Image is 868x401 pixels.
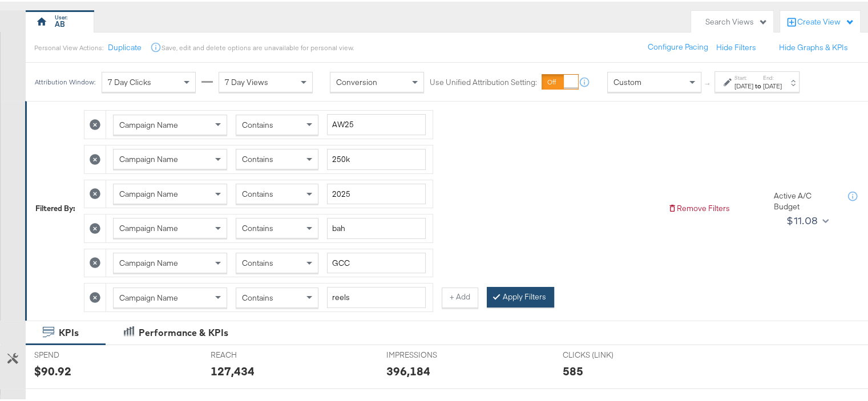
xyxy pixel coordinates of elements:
[640,35,716,56] button: Configure Pacing
[703,80,713,84] span: ↑
[55,17,65,28] div: AB
[119,118,178,128] span: Campaign Name
[34,348,120,359] span: SPEND
[327,216,426,237] input: Enter a search term
[35,201,75,212] div: Filtered By:
[430,75,537,86] label: Use Unified Attribution Setting:
[763,80,782,89] div: [DATE]
[327,147,426,168] input: Enter a search term
[34,361,71,378] div: $90.92
[162,42,354,51] div: Save, edit and delete options are unavailable for personal view.
[779,40,848,51] button: Hide Graphs & KPIs
[119,152,178,163] span: Campaign Name
[386,348,472,359] span: IMPRESSIONS
[242,221,273,232] span: Contains
[336,75,377,86] span: Conversion
[242,291,273,301] span: Contains
[108,40,142,51] button: Duplicate
[108,75,151,86] span: 7 Day Clicks
[786,210,818,228] div: $11.08
[211,361,255,378] div: 127,434
[242,152,273,163] span: Contains
[782,210,831,228] button: $11.08
[563,348,648,359] span: CLICKS (LINK)
[34,76,96,84] div: Attribution Window:
[225,75,268,86] span: 7 Day Views
[442,286,478,306] button: + Add
[327,285,426,306] input: Enter a search term
[59,325,79,338] div: KPIs
[242,187,273,197] span: Contains
[34,42,103,51] div: Personal View Actions:
[119,221,178,232] span: Campaign Name
[327,112,426,133] input: Enter a search term
[386,361,430,378] div: 396,184
[119,256,178,266] span: Campaign Name
[734,72,753,80] label: Start:
[139,325,228,338] div: Performance & KPIs
[716,40,756,51] button: Hide Filters
[119,187,178,197] span: Campaign Name
[327,182,426,203] input: Enter a search term
[487,285,554,306] button: Apply Filters
[774,189,837,210] div: Active A/C Budget
[753,80,763,88] strong: to
[242,256,273,266] span: Contains
[211,348,296,359] span: REACH
[563,361,583,378] div: 585
[327,251,426,272] input: Enter a search term
[613,75,641,86] span: Custom
[797,15,854,26] div: Create View
[763,72,782,80] label: End:
[119,291,178,301] span: Campaign Name
[242,118,273,128] span: Contains
[705,15,768,26] div: Search Views
[734,80,753,89] div: [DATE]
[668,201,730,212] button: Remove Filters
